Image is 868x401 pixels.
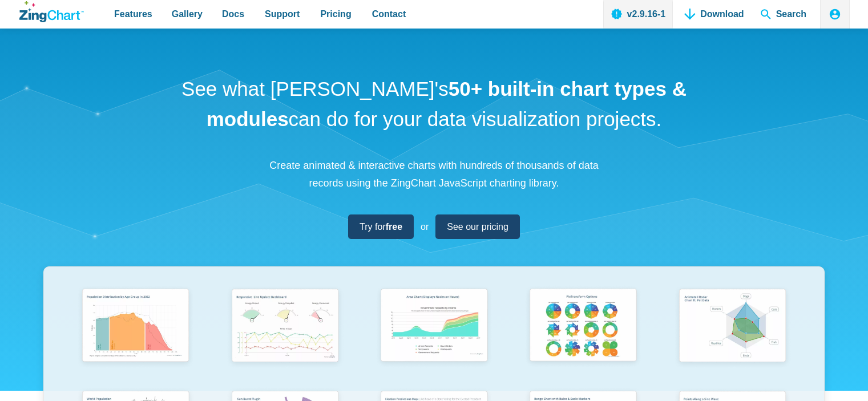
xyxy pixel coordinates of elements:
[265,6,300,22] span: Support
[508,284,657,386] a: Pie Transform Options
[210,284,359,386] a: Responsive Live Update Dashboard
[386,222,402,232] strong: free
[360,284,508,386] a: Area Chart (Displays Nodes on Hover)
[360,219,402,234] span: Try for
[263,157,605,192] p: Create animated & interactive charts with hundreds of thousands of data records using the ZingCha...
[207,78,687,130] strong: 50+ built-in chart types & modules
[225,284,345,369] img: Responsive Live Update Dashboard
[320,6,351,22] span: Pricing
[76,284,195,369] img: Population Distribution by Age Group in 2052
[172,6,203,22] span: Gallery
[114,6,152,22] span: Features
[177,74,691,134] h1: See what [PERSON_NAME]'s can do for your data visualization projects.
[673,284,792,369] img: Animated Radar Chart ft. Pet Data
[523,284,643,369] img: Pie Transform Options
[372,6,406,22] span: Contact
[222,6,244,22] span: Docs
[435,214,520,239] a: See our pricing
[374,284,494,369] img: Area Chart (Displays Nodes on Hover)
[658,284,807,386] a: Animated Radar Chart ft. Pet Data
[447,219,508,234] span: See our pricing
[421,219,429,234] span: or
[19,1,84,22] a: ZingChart Logo. Click to return to the homepage
[61,284,210,386] a: Population Distribution by Age Group in 2052
[348,214,414,239] a: Try forfree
